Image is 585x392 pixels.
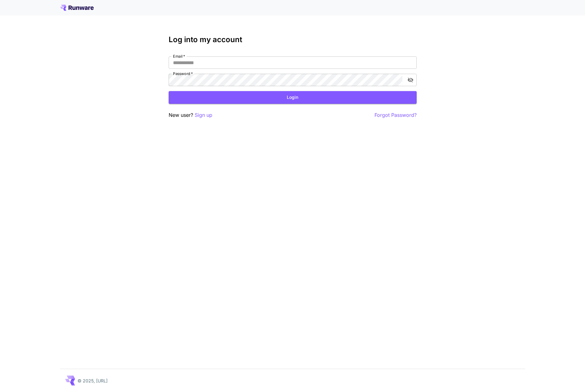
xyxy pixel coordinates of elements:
[195,111,212,119] button: Sign up
[169,91,417,104] button: Login
[78,377,108,384] p: © 2025, [URL]
[405,74,416,86] button: toggle password visibility
[169,35,417,44] h3: Log into my account
[173,54,185,59] label: Email
[169,111,212,119] p: New user?
[173,71,193,76] label: Password
[374,111,417,119] button: Forgot Password?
